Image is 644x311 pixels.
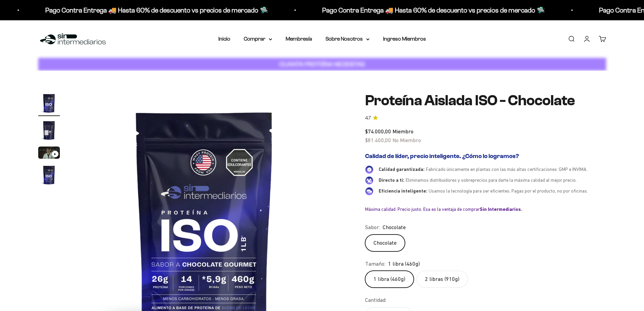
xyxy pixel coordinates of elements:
span: Miembro [392,128,413,134]
a: 4.74.7 de 5.0 estrellas [365,114,606,122]
h1: Proteína Aislada ISO - Chocolate [365,92,606,109]
span: Eficiencia inteligente: [379,188,427,194]
span: $74.000,00 [365,128,391,134]
strong: CUANTA PROTEÍNA NECESITAS [279,61,365,68]
b: Sin Intermediarios. [480,206,522,212]
button: Ir al artículo 3 [38,147,60,161]
span: 4.7 [365,114,371,122]
h2: Calidad de líder, precio inteligente. ¿Cómo lo logramos? [365,153,606,160]
span: $81.400,00 [365,137,391,143]
div: Máxima calidad. Precio justo. Esa es la ventaja de comprar [365,206,606,212]
span: Chocolate [383,223,406,232]
p: Pago Contra Entrega 🚚 Hasta 60% de descuento vs precios de mercado 🛸 [45,5,268,16]
span: Calidad garantizada: [379,166,425,172]
button: Ir al artículo 4 [38,164,60,188]
p: Pago Contra Entrega 🚚 Hasta 60% de descuento vs precios de mercado 🛸 [322,5,545,16]
legend: Sabor: [365,223,380,232]
span: No Miembro [392,137,421,143]
a: Ingreso Miembros [383,36,426,42]
img: Proteína Aislada ISO - Chocolate [38,119,60,141]
img: Eficiencia inteligente [365,187,373,195]
img: Calidad garantizada [365,165,373,174]
a: Membresía [286,36,312,42]
img: Proteína Aislada ISO - Chocolate [38,92,60,114]
img: Proteína Aislada ISO - Chocolate [38,164,60,186]
img: Directo a ti [365,176,373,184]
summary: Comprar [244,35,272,43]
button: Ir al artículo 2 [38,119,60,143]
label: Cantidad: [365,296,386,305]
a: Inicio [218,36,230,42]
span: 1 libra (460g) [388,260,420,268]
span: Usamos la tecnología para ser eficientes. Pagas por el producto, no por oficinas. [429,188,588,194]
span: Fabricado únicamente en plantas con las más altas certificaciones: GMP e INVIMA. [426,166,588,172]
legend: Tamaño: [365,260,385,268]
span: Eliminamos distribuidores y sobreprecios para darte la máxima calidad al mejor precio. [406,177,577,183]
button: Ir al artículo 1 [38,92,60,116]
summary: Sobre Nosotros [326,35,369,43]
span: Directo a ti: [379,177,404,183]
